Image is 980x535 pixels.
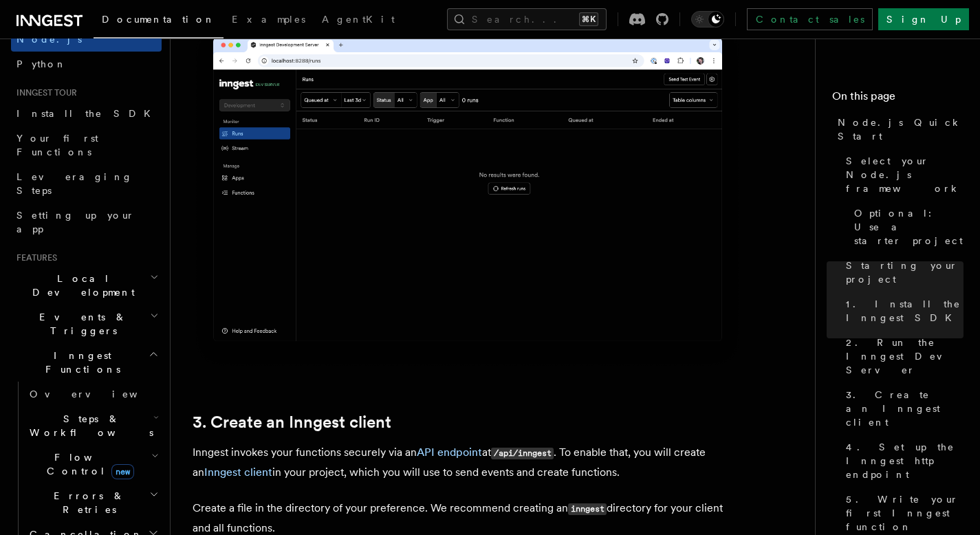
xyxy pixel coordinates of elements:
[314,4,403,37] a: AgentKit
[838,116,963,143] span: Node.js Quick Start
[111,464,134,479] span: new
[846,297,963,325] span: 1. Install the Inngest SDK
[193,413,391,432] a: 3. Create an Inngest client
[24,450,151,478] span: Flow Control
[11,52,162,76] a: Python
[193,443,743,482] p: Inngest invokes your functions securely via an at . To enable that, you will create an in your pr...
[846,259,963,286] span: Starting your project
[579,12,598,26] kbd: ⌘K
[11,310,150,338] span: Events & Triggers
[840,330,963,382] a: 2. Run the Inngest Dev Server
[24,489,149,516] span: Errors & Retries
[17,34,82,45] span: Node.js
[24,483,162,522] button: Errors & Retries
[17,210,135,234] span: Setting up your app
[840,253,963,292] a: Starting your project
[417,446,482,459] a: API endpoint
[11,27,162,52] a: Node.js
[747,8,873,30] a: Contact sales
[491,448,554,459] code: /api/inngest
[24,412,153,439] span: Steps & Workflows
[24,382,162,406] a: Overview
[232,14,305,25] span: Examples
[11,272,150,299] span: Local Development
[854,206,963,248] span: Optional: Use a starter project
[878,8,969,30] a: Sign Up
[11,101,162,126] a: Install the SDK
[102,14,215,25] span: Documentation
[11,349,149,376] span: Inngest Functions
[846,154,963,195] span: Select your Node.js framework
[691,11,724,28] button: Toggle dark mode
[447,8,607,30] button: Search...⌘K
[840,382,963,435] a: 3. Create an Inngest client
[832,110,963,149] a: Node.js Quick Start
[17,133,98,157] span: Your first Functions
[24,445,162,483] button: Flow Controlnew
[568,503,607,515] code: inngest
[193,23,743,369] img: Inngest Dev Server's 'Runs' tab with no data
[17,108,159,119] span: Install the SDK
[30,389,171,400] span: Overview
[11,87,77,98] span: Inngest tour
[11,203,162,241] a: Setting up your app
[204,466,272,479] a: Inngest client
[94,4,224,39] a: Documentation
[11,305,162,343] button: Events & Triggers
[11,252,57,263] span: Features
[849,201,963,253] a: Optional: Use a starter project
[840,435,963,487] a: 4. Set up the Inngest http endpoint
[846,336,963,377] span: 2. Run the Inngest Dev Server
[224,4,314,37] a: Examples
[846,440,963,481] span: 4. Set up the Inngest http endpoint
[846,388,963,429] span: 3. Create an Inngest client
[832,88,963,110] h4: On this page
[846,492,963,534] span: 5. Write your first Inngest function
[11,343,162,382] button: Inngest Functions
[11,126,162,164] a: Your first Functions
[840,149,963,201] a: Select your Node.js framework
[322,14,395,25] span: AgentKit
[11,164,162,203] a: Leveraging Steps
[17,171,133,196] span: Leveraging Steps
[11,266,162,305] button: Local Development
[24,406,162,445] button: Steps & Workflows
[17,58,67,69] span: Python
[840,292,963,330] a: 1. Install the Inngest SDK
